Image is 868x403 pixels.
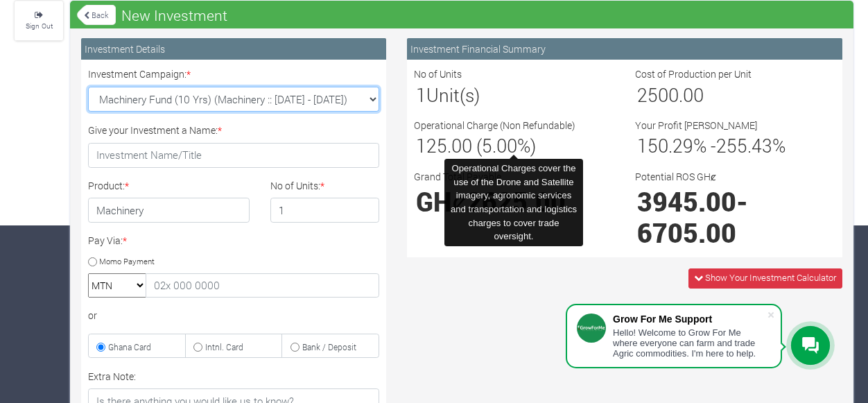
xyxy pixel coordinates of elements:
[414,169,501,184] label: Grand Total Payable
[444,159,583,246] div: Operational Charges cover the use of the Drone and Satellite imagery, agronomic services and tran...
[716,133,772,157] span: 255.43
[613,327,767,359] div: Hello! Welcome to Grow For Me where everyone can farm and trade Agric commodities. I'm here to help.
[88,369,136,384] label: Extra Note:
[635,118,757,132] label: Your Profit [PERSON_NAME]
[193,343,202,352] input: Intnl. Card
[416,84,612,106] h3: Unit(s)
[77,3,116,26] a: Back
[637,135,833,157] h3: % - %
[88,198,250,223] h4: Machinery
[270,178,324,193] label: No of Units:
[88,123,222,137] label: Give your Investment a Name:
[290,343,300,352] input: Bank / Deposit
[26,21,53,31] small: Sign Out
[205,341,243,352] small: Intnl. Card
[407,38,842,60] div: Investment Financial Summary
[637,133,693,157] span: 150.29
[88,233,127,248] label: Pay Via:
[416,83,426,107] span: 1
[96,343,105,352] input: Ghana Card
[88,67,191,81] label: Investment Campaign:
[88,308,379,323] div: or
[99,256,155,266] small: Momo Payment
[705,271,836,284] span: Show Your Investment Calculator
[81,38,386,60] div: Investment Details
[414,67,462,81] label: No of Units
[88,257,97,266] input: Momo Payment
[15,1,63,40] a: Sign Out
[302,341,356,352] small: Bank / Deposit
[88,178,129,193] label: Product:
[108,341,151,352] small: Ghana Card
[146,273,379,298] input: 02x 000 0000
[635,67,752,81] label: Cost of Production per Unit
[88,143,379,168] input: Investment Name/Title
[414,118,575,132] label: Operational Charge (Non Refundable)
[635,169,716,184] label: Potential ROS GHȼ
[637,216,736,250] span: 6705.00
[613,314,767,325] div: Grow For Me Support
[416,186,612,217] h1: GHȼ
[637,83,704,107] span: 2500.00
[416,133,536,157] span: 125.00 (5.00%)
[118,1,231,29] span: New Investment
[637,186,833,248] h1: -
[637,185,736,218] span: 3945.00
